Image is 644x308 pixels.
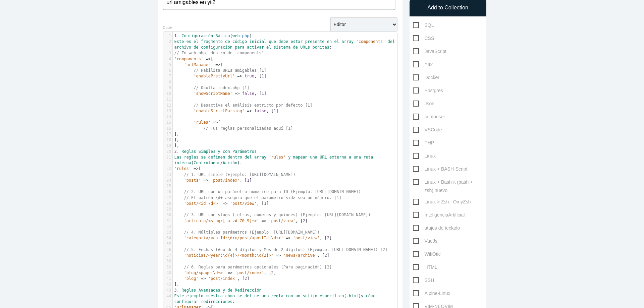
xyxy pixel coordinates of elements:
[201,155,206,160] span: se
[293,236,320,240] span: 'post/view'
[163,166,172,172] div: 22
[203,126,293,131] span: // Tus reglas personalizadas aquí [1]
[278,39,288,44] span: debe
[174,161,192,165] span: interna
[174,178,252,183] span: , [ ]
[174,74,267,78] span: , [ ]
[413,34,434,43] span: CSS
[163,235,172,241] div: 34
[223,161,237,165] span: Acción
[286,294,293,298] span: con
[163,201,172,206] div: 28
[174,109,279,113] span: , [ ]
[174,219,308,223] span: , [ ]
[184,172,295,177] span: // 1. URL simple (Ejemplo: [URL][DOMAIN_NAME])
[329,155,346,160] span: externa
[413,73,439,82] span: Docker
[237,74,242,78] span: =>
[413,289,450,298] span: Alpine-Linux
[363,155,373,160] span: ruta
[174,166,201,171] span: [
[223,149,230,154] span: con
[184,178,201,183] span: 'posts'
[242,34,250,38] span: php
[413,211,465,219] span: InteligenciaArtificial
[413,224,460,232] span: atajos de teclado
[320,155,327,160] span: URL
[163,270,172,276] div: 40
[163,85,172,91] div: 9
[163,149,172,155] div: 20
[262,91,264,96] span: 1
[163,258,172,264] div: 38
[228,155,242,160] span: dentro
[349,155,351,160] span: a
[174,132,179,136] span: ],
[247,109,252,113] span: =>
[163,33,172,39] div: 1
[174,270,276,275] span: , [ ]
[194,166,198,171] span: =>
[201,276,206,281] span: =>
[163,241,172,247] div: 35
[186,294,204,298] span: ejemplo
[184,236,283,240] span: 'categoria/<catId:\d+>/post/<postId:\d+>'
[194,103,312,108] span: // Desactiva el análisis estricto por defecto [1]
[174,45,192,50] span: archivo
[225,294,235,298] span: cómo
[199,288,220,293] span: Avanzadas
[237,294,242,298] span: se
[201,39,223,44] span: fragmento
[163,50,172,56] div: 3
[163,293,172,299] div: 44
[194,109,245,113] span: 'enableStrictParsing'
[194,45,198,50] span: de
[201,299,232,304] span: redirecciones
[174,51,264,55] span: // En web.php, dentro de 'components'
[174,155,376,165] span: ( ).
[327,236,329,240] span: 2
[203,178,208,183] span: =>
[163,73,172,79] div: 7
[232,39,247,44] span: código
[271,294,283,298] span: regla
[413,21,434,29] span: SQL
[174,253,330,258] span: , [ ]
[235,91,239,96] span: =>
[215,62,220,67] span: =>
[163,247,172,253] div: 36
[181,149,196,154] span: Reglas
[235,45,245,50] span: para
[163,195,172,201] div: 27
[325,253,327,258] span: 2
[235,270,264,275] span: 'post/index'
[223,288,225,293] span: y
[163,143,172,148] div: 19
[174,34,179,38] span: 1.
[413,237,437,245] span: VueJs
[163,178,172,183] div: 24
[184,212,370,217] span: // 3. URL con slugs (letras, números y guiones) (Ejemplo: [URL][DOMAIN_NAME])
[163,212,172,218] div: 30
[356,39,385,44] span: 'components'
[174,39,184,44] span: Este
[163,155,172,160] div: 21
[245,74,254,78] span: true
[269,39,276,44] span: que
[163,25,172,29] label: Code
[174,149,179,154] span: 2.
[230,201,257,206] span: 'post/view'
[163,189,172,195] div: 26
[262,294,269,298] span: una
[184,189,361,194] span: // 2. URL con un parámetro numérico para ID (Ejemplo: [URL][DOMAIN_NAME])
[262,74,264,78] span: 1
[174,57,213,61] span: [
[290,39,303,44] span: estar
[181,288,196,293] span: Reglas
[163,91,172,97] div: 10
[174,57,204,61] span: 'components'
[245,294,259,298] span: define
[163,172,172,178] div: 23
[163,68,172,73] div: 6
[211,178,240,183] span: 'post/index'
